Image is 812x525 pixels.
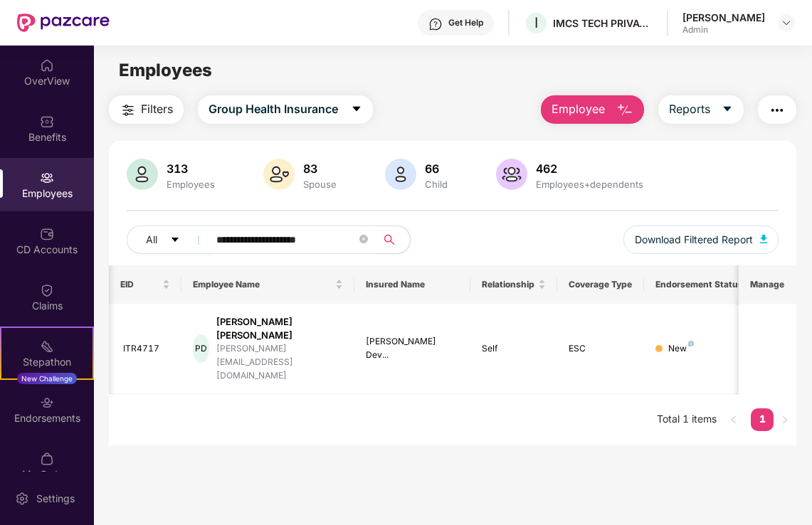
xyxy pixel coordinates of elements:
[669,100,710,118] span: Reports
[109,265,181,304] th: EID
[109,95,184,124] button: Filters
[657,408,717,431] li: Total 1 items
[375,226,411,254] button: search
[193,279,333,290] span: Employee Name
[351,103,362,116] span: caret-down
[635,232,753,248] span: Download Filtered Report
[658,95,744,124] button: Reportscaret-down
[164,179,218,190] div: Employees
[541,95,644,124] button: Employee
[263,159,295,190] img: svg+xml;base64,PHN2ZyB4bWxucz0iaHR0cDovL3d3dy53My5vcmcvMjAwMC9zdmciIHhtbG5zOnhsaW5rPSJodHRwOi8vd3...
[40,283,54,297] img: svg+xml;base64,PHN2ZyBpZD0iQ2xhaW0iIHhtbG5zPSJodHRwOi8vd3d3LnczLm9yZy8yMDAwL3N2ZyIgd2lkdGg9IjIwIi...
[181,265,355,304] th: Employee Name
[722,408,745,431] li: Previous Page
[17,14,110,32] img: New Pazcare Logo
[119,60,212,80] span: Employees
[557,265,644,304] th: Coverage Type
[127,226,213,254] button: Allcaret-down
[216,315,343,342] div: [PERSON_NAME] [PERSON_NAME]
[15,492,29,506] img: svg+xml;base64,PHN2ZyBpZD0iU2V0dGluZy0yMHgyMCIgeG1sbnM9Imh0dHA6Ly93d3cudzMub3JnLzIwMDAvc3ZnIiB3aW...
[170,235,180,246] span: caret-down
[533,161,646,176] div: 462
[760,235,767,243] img: svg+xml;base64,PHN2ZyB4bWxucz0iaHR0cDovL3d3dy53My5vcmcvMjAwMC9zdmciIHhtbG5zOnhsaW5rPSJodHRwOi8vd3...
[682,11,765,24] div: [PERSON_NAME]
[616,102,633,119] img: svg+xml;base64,PHN2ZyB4bWxucz0iaHR0cDovL3d3dy53My5vcmcvMjAwMC9zdmciIHhtbG5zOnhsaW5rPSJodHRwOi8vd3...
[120,102,137,119] img: svg+xml;base64,PHN2ZyB4bWxucz0iaHR0cDovL3d3dy53My5vcmcvMjAwMC9zdmciIHdpZHRoPSIyNCIgaGVpZ2h0PSIyNC...
[428,17,443,31] img: svg+xml;base64,PHN2ZyBpZD0iSGVscC0zMngzMiIgeG1sbnM9Imh0dHA6Ly93d3cudzMub3JnLzIwMDAvc3ZnIiB3aWR0aD...
[729,415,738,424] span: left
[751,408,774,431] li: 1
[40,339,54,354] img: svg+xml;base64,PHN2ZyB4bWxucz0iaHR0cDovL3d3dy53My5vcmcvMjAwMC9zdmciIHdpZHRoPSIyMSIgaGVpZ2h0PSIyMC...
[164,161,218,176] div: 313
[682,24,765,36] div: Admin
[688,341,694,346] img: svg+xml;base64,PHN2ZyB4bWxucz0iaHR0cDovL3d3dy53My5vcmcvMjAwMC9zdmciIHdpZHRoPSI4IiBoZWlnaHQ9IjgiIH...
[448,17,483,28] div: Get Help
[127,159,158,190] img: svg+xml;base64,PHN2ZyB4bWxucz0iaHR0cDovL3d3dy53My5vcmcvMjAwMC9zdmciIHhtbG5zOnhsaW5rPSJodHRwOi8vd3...
[141,100,173,118] span: Filters
[40,171,54,185] img: svg+xml;base64,PHN2ZyBpZD0iRW1wbG95ZWVzIiB4bWxucz0iaHR0cDovL3d3dy53My5vcmcvMjAwMC9zdmciIHdpZHRoPS...
[722,408,745,431] button: left
[120,279,159,290] span: EID
[123,342,170,356] div: ITR4717
[751,408,774,430] a: 1
[1,355,93,369] div: Stepathon
[40,452,54,466] img: svg+xml;base64,PHN2ZyBpZD0iTXlfT3JkZXJzIiBkYXRhLW5hbWU9Ik15IE9yZGVycyIgeG1sbnM9Imh0dHA6Ly93d3cudz...
[385,159,416,190] img: svg+xml;base64,PHN2ZyB4bWxucz0iaHR0cDovL3d3dy53My5vcmcvMjAwMC9zdmciIHhtbG5zOnhsaW5rPSJodHRwOi8vd3...
[375,234,403,245] span: search
[781,415,789,424] span: right
[774,408,796,431] li: Next Page
[482,279,535,290] span: Relationship
[359,233,368,247] span: close-circle
[40,58,54,73] img: svg+xml;base64,PHN2ZyBpZD0iSG9tZSIgeG1sbnM9Imh0dHA6Ly93d3cudzMub3JnLzIwMDAvc3ZnIiB3aWR0aD0iMjAiIG...
[534,14,538,31] span: I
[781,17,792,28] img: svg+xml;base64,PHN2ZyBpZD0iRHJvcGRvd24tMzJ4MzIiIHhtbG5zPSJodHRwOi8vd3d3LnczLm9yZy8yMDAwL3N2ZyIgd2...
[655,279,777,290] div: Endorsement Status
[533,179,646,190] div: Employees+dependents
[40,396,54,410] img: svg+xml;base64,PHN2ZyBpZD0iRW5kb3JzZW1lbnRzIiB4bWxucz0iaHR0cDovL3d3dy53My5vcmcvMjAwMC9zdmciIHdpZH...
[359,235,368,243] span: close-circle
[422,161,450,176] div: 66
[193,334,209,363] div: PD
[300,161,339,176] div: 83
[354,265,470,304] th: Insured Name
[40,227,54,241] img: svg+xml;base64,PHN2ZyBpZD0iQ0RfQWNjb3VudHMiIGRhdGEtbmFtZT0iQ0QgQWNjb3VudHMiIHhtbG5zPSJodHRwOi8vd3...
[146,232,157,248] span: All
[774,408,796,431] button: right
[470,265,557,304] th: Relationship
[769,102,786,119] img: svg+xml;base64,PHN2ZyB4bWxucz0iaHR0cDovL3d3dy53My5vcmcvMjAwMC9zdmciIHdpZHRoPSIyNCIgaGVpZ2h0PSIyNC...
[482,342,546,356] div: Self
[216,342,343,383] div: [PERSON_NAME][EMAIL_ADDRESS][DOMAIN_NAME]
[668,342,694,356] div: New
[17,373,77,384] div: New Challenge
[198,95,373,124] button: Group Health Insurancecaret-down
[739,265,796,304] th: Manage
[300,179,339,190] div: Spouse
[40,115,54,129] img: svg+xml;base64,PHN2ZyBpZD0iQmVuZWZpdHMiIHhtbG5zPSJodHRwOi8vd3d3LnczLm9yZy8yMDAwL3N2ZyIgd2lkdGg9Ij...
[552,100,605,118] span: Employee
[722,103,733,116] span: caret-down
[366,335,459,362] div: [PERSON_NAME] Dev...
[422,179,450,190] div: Child
[209,100,338,118] span: Group Health Insurance
[569,342,633,356] div: ESC
[32,492,79,506] div: Settings
[623,226,779,254] button: Download Filtered Report
[553,16,653,30] div: IMCS TECH PRIVATE LIMITED
[496,159,527,190] img: svg+xml;base64,PHN2ZyB4bWxucz0iaHR0cDovL3d3dy53My5vcmcvMjAwMC9zdmciIHhtbG5zOnhsaW5rPSJodHRwOi8vd3...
